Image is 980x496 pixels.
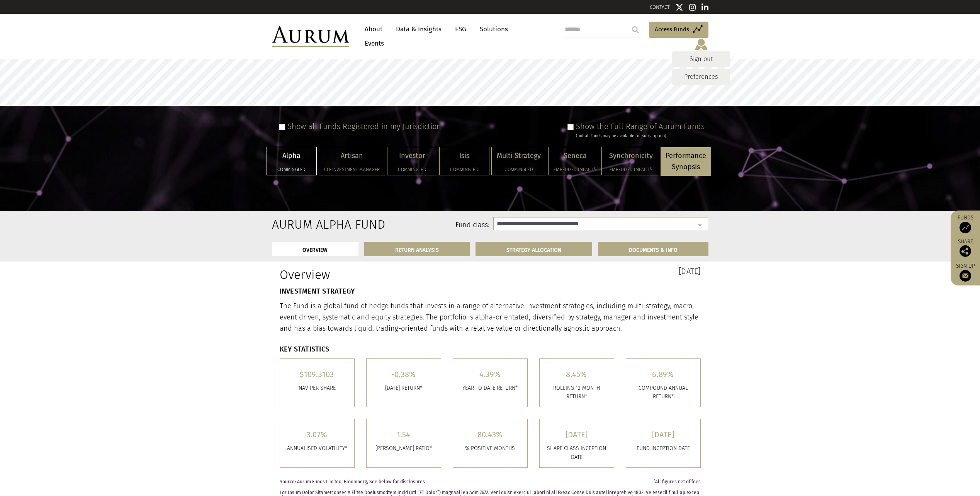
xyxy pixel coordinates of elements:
[497,167,541,172] h5: Commingled
[361,22,386,36] a: About
[609,167,653,172] h5: Embedded Impact®
[545,384,608,401] p: ROLLING 12 MONTH RETURN*
[576,122,705,131] label: Show the Full Range of Aurum Funds
[960,245,971,257] img: Share this post
[372,444,435,453] p: [PERSON_NAME] RATIO*
[496,267,701,275] h3: [DATE]
[364,242,470,256] a: RETURN ANALYSIS
[280,345,329,353] strong: KEY STATISTICS
[694,38,708,51] img: account-icon.svg
[632,384,695,401] p: COMPOUND ANNUAL RETURN*
[672,69,730,85] a: Preferences
[272,217,335,232] h2: Aurum Alpha Fund
[272,26,349,47] img: Aurum
[372,431,435,438] h5: 1.54
[576,132,705,139] div: (not all Funds may be available for subscription)
[545,431,608,438] h5: [DATE]
[280,287,355,296] strong: INVESTMENT STRATEGY
[955,239,976,257] div: Share
[689,3,696,11] img: Instagram icon
[324,167,380,172] h5: Co-investment Manager
[372,370,435,378] h5: -0.38%
[445,167,484,172] h5: Commingled
[666,150,706,173] p: Performance Synopsis
[545,444,608,462] p: SHARE CLASS INCEPTION DATE
[701,3,708,11] img: Linkedin icon
[654,479,701,484] span: All figures net of fees
[960,270,971,282] img: Sign up to our newsletter
[280,479,425,484] span: Source: Aurum Funds Limited, Bloomberg, See below for disclosures
[598,242,708,256] a: DOCUMENTS & INFO
[554,150,596,161] p: Seneca
[655,25,689,34] span: Access Funds
[632,444,695,453] p: FUND INCEPTION DATE
[346,220,490,230] label: Fund class:
[476,242,592,256] a: STRATEGY ALLOCATION
[676,3,683,11] img: Twitter icon
[955,214,976,233] a: Funds
[392,150,432,161] p: Investor
[451,22,470,36] a: ESG
[649,22,708,38] a: Access Funds
[632,370,695,378] h5: 6.89%
[459,444,521,453] p: % POSITIVE MONTHS
[287,122,441,131] label: Show all Funds Registered in my Jurisdiction
[497,150,541,161] p: Multi Strategy
[280,267,484,282] h1: Overview
[672,51,730,67] a: Sign out
[609,150,653,161] p: Synchronicity
[392,22,445,36] a: Data & Insights
[650,4,670,10] a: CONTACT
[372,384,435,392] p: [DATE] RETURN*
[632,431,695,438] h5: [DATE]
[280,301,701,334] p: The Fund is a global fund of hedge funds that invests in a range of alternative investment strate...
[476,22,512,36] a: Solutions
[324,150,380,161] p: Artisan
[459,431,521,438] h5: 80.43%
[272,167,311,172] h5: Commingled
[272,150,311,161] p: Alpha
[545,370,608,378] h5: 8.45%
[286,370,348,378] h5: $109.3103
[286,384,348,392] p: Nav per share
[459,370,521,378] h5: 4.39%
[392,167,432,172] h5: Commingled
[361,36,384,51] a: Events
[955,263,976,282] a: Sign up
[445,150,484,161] p: Isis
[628,22,643,37] input: Submit
[459,384,521,392] p: YEAR TO DATE RETURN*
[286,444,348,453] p: ANNUALISED VOLATILITY*
[960,222,971,233] img: Access Funds
[554,167,596,172] h5: Embedded Impact®
[286,431,348,438] h5: 3.07%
